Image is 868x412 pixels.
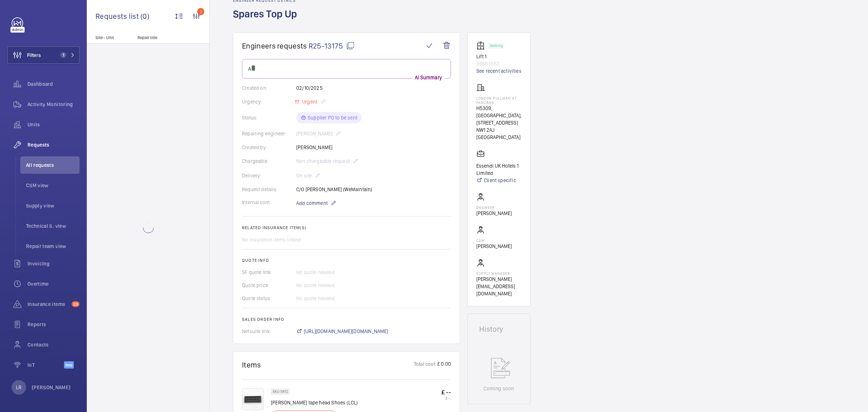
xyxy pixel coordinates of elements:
p: SKU 5812 [273,390,288,393]
span: All requests [26,161,80,169]
img: 2_O3FbWQxeiW44mzQB5TMeicrh9o5OVODaHbCYRG9qzpoL6X.jpeg [242,388,264,410]
span: Units [27,121,80,128]
p: LONDON PULLMAN ST PANCRAS [476,96,522,105]
span: 1 [60,52,66,58]
span: Engineers requests [242,41,307,50]
span: IoT [27,361,64,369]
span: Repair team view [26,243,80,250]
p: Supply manager [476,271,522,276]
h1: History [479,325,519,333]
p: [PERSON_NAME][EMAIL_ADDRESS][DOMAIN_NAME] [476,276,522,297]
p: Working [490,45,503,47]
p: [PERSON_NAME] [476,243,512,250]
p: AI Summary [412,74,445,81]
span: Technical S. view [26,222,80,230]
span: Insurance items [27,300,69,308]
p: £ -- [441,388,451,396]
span: CSM view [26,182,80,189]
p: £ 0.00 [437,360,451,369]
p: LR [16,384,21,391]
span: Contacts [27,341,80,348]
h2: Related insurance item(s) [242,225,451,230]
p: Total cost: [414,360,437,369]
p: NW1 2AJ [GEOGRAPHIC_DATA] [476,126,522,141]
span: Filters [27,51,41,59]
span: [URL][DOMAIN_NAME][DOMAIN_NAME] [304,328,388,335]
span: Invoicing [27,260,80,267]
button: Filters1 [7,46,80,64]
span: Overtime [27,280,80,287]
p: Essendi UK Hotels 1 Limited [476,162,522,177]
p: 99653552 [476,60,522,67]
p: Coming soon [484,385,514,392]
p: [PERSON_NAME] tape head Shoes (LCL) [271,399,358,406]
a: See recent activities [476,67,522,75]
span: Reports [27,321,80,328]
p: CSM [476,238,512,243]
img: elevator.svg [476,41,488,50]
p: Lift 1 [476,53,522,60]
span: Beta [64,361,74,369]
span: Activity Monitoring [27,101,80,108]
a: [URL][DOMAIN_NAME][DOMAIN_NAME] [296,328,388,335]
p: Site - Unit [87,35,135,40]
span: Supply view [26,202,80,209]
h1: Items [242,360,261,369]
span: R25-13175 [309,41,355,50]
p: [PERSON_NAME] [32,384,71,391]
span: Dashboard [27,80,80,88]
span: Requests list [95,12,140,21]
p: [PERSON_NAME] [476,210,512,217]
p: A [248,65,445,72]
h1: Spares Top Up [233,7,301,32]
p: Repair title [137,35,185,40]
p: H5309, [GEOGRAPHIC_DATA], [STREET_ADDRESS] [476,105,522,126]
span: 20 [72,301,80,307]
p: Engineer [476,205,512,210]
h2: Sales order info [242,317,451,322]
span: Requests [27,141,80,148]
h2: Quote info [242,258,451,263]
p: £ -- [441,396,451,400]
a: Client specific [476,177,522,184]
span: Add comment [296,199,328,207]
